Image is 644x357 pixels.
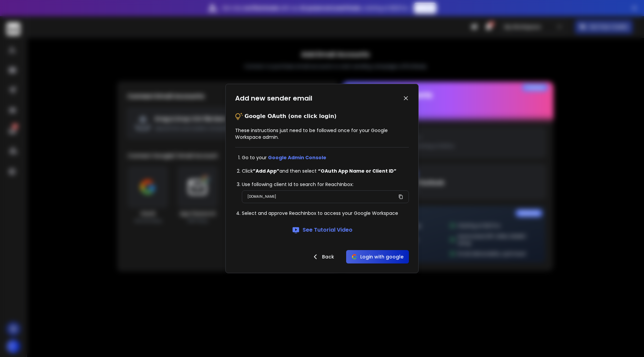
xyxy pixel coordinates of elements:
li: Go to your [242,154,409,161]
img: tips [235,112,243,120]
li: Click and then select [242,168,409,174]
p: [DOMAIN_NAME] [248,193,276,200]
a: See Tutorial Video [292,226,353,234]
button: Login with google [346,250,409,263]
li: Select and approve ReachInbox to access your Google Workspace [242,210,409,217]
h1: Add new sender email [235,94,312,103]
strong: “OAuth App Name or Client ID” [318,168,396,174]
p: Google OAuth (one click login) [245,112,336,120]
a: Google Admin Console [268,154,326,161]
button: Back [306,250,339,263]
strong: ”Add App” [253,168,279,174]
p: These instructions just need to be followed once for your Google Workspace admin. [235,127,409,140]
li: Use following client Id to search for ReachInbox: [242,181,409,188]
